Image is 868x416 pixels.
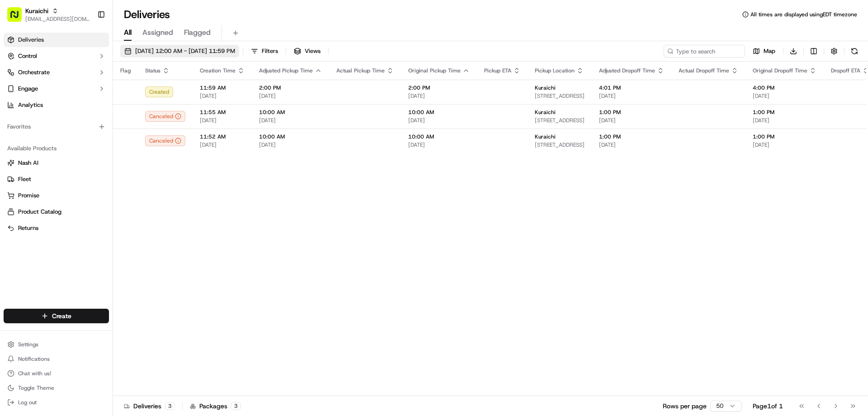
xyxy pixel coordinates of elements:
span: Deliveries [18,36,44,44]
div: We're available if you need us! [41,96,124,103]
span: [DATE] 12:00 AM - [DATE] 11:59 PM [135,47,235,55]
span: [DATE] [200,92,245,100]
span: Product Catalog [18,208,61,216]
span: [DATE] [753,117,816,124]
button: See all [140,116,165,127]
span: Map [764,47,775,55]
span: 11:52 AM [200,133,245,140]
span: Control [18,52,37,60]
span: Pylon [90,225,109,231]
button: Start new chat [154,89,165,100]
span: 1:00 PM [599,133,664,140]
div: Available Products [4,141,109,156]
button: Chat with us! [4,367,109,380]
button: [DATE] 12:00 AM - [DATE] 11:59 PM [120,45,239,57]
span: [DATE] [408,92,470,100]
span: [DATE] [408,117,470,124]
span: All times are displayed using EDT timezone [750,11,857,18]
span: 1:00 PM [599,109,664,116]
span: Status [145,67,160,74]
img: Nash [9,9,27,27]
span: Returns [18,224,38,232]
span: 1:00 PM [753,109,816,116]
span: Views [305,47,321,55]
button: Fleet [4,172,109,186]
a: Fleet [7,175,105,183]
span: Create [52,311,71,320]
span: All [124,27,132,38]
a: 📗Knowledge Base [5,199,73,215]
a: Deliveries [4,33,109,47]
button: Canceled [145,111,185,122]
span: 11:55 AM [200,109,245,116]
input: Got a question? Start typing here... [24,58,163,68]
p: Rows per page [663,402,707,411]
span: Orchestrate [18,68,50,77]
span: [DATE] [200,141,245,148]
a: Analytics [4,98,109,112]
div: 📗 [9,203,16,210]
span: Actual Dropoff Time [679,67,729,74]
div: Past conversations [9,118,61,125]
span: [DATE] [753,92,816,100]
div: Page 1 of 1 [753,402,783,411]
div: 💻 [76,203,84,210]
span: Fleet [18,175,31,183]
span: Log out [18,399,37,406]
span: Adjusted Pickup Time [259,67,313,74]
span: Kuraichi [25,6,48,15]
button: Canceled [145,135,185,146]
span: Notifications [18,355,50,363]
span: • [30,140,33,148]
button: Log out [4,396,109,409]
span: Assigned [142,27,173,38]
span: 2:00 PM [259,84,322,91]
p: Welcome 👋 [9,36,165,51]
span: Flag [120,67,131,74]
button: Create [4,309,109,323]
span: [DATE] [259,92,322,100]
span: [DATE] [599,92,664,100]
a: Powered byPylon [64,224,109,231]
span: [DATE] [408,141,470,148]
span: Knowledge Base [18,202,69,211]
button: Notifications [4,353,109,365]
button: Filters [247,45,282,57]
input: Type to search [664,45,745,57]
div: Favorites [4,120,109,134]
button: Product Catalog [4,205,109,219]
span: [STREET_ADDRESS] [535,141,585,148]
div: 3 [165,402,175,410]
span: [STREET_ADDRESS] [535,92,585,100]
span: Kuraichi [535,133,556,140]
img: 1736555255976-a54dd68f-1ca7-489b-9aae-adbdc363a1c4 [9,86,25,103]
span: Analytics [18,101,43,109]
button: Kuraichi[EMAIL_ADDRESS][DOMAIN_NAME] [4,4,94,25]
span: 10:00 AM [408,109,470,116]
span: Original Pickup Time [408,67,461,74]
span: 10:00 AM [259,109,322,116]
span: Toggle Theme [18,384,54,392]
a: 💻API Documentation [73,199,149,215]
span: [DATE] [35,140,53,148]
img: 1736555255976-a54dd68f-1ca7-489b-9aae-adbdc363a1c4 [18,165,25,172]
span: Adjusted Dropoff Time [599,67,655,74]
button: Views [290,45,325,57]
button: Promise [4,188,109,203]
span: Wisdom [PERSON_NAME] [28,165,96,172]
span: [DATE] [753,141,816,148]
span: 1:00 PM [753,133,816,140]
button: [EMAIL_ADDRESS][DOMAIN_NAME] [25,15,90,23]
button: Orchestrate [4,65,109,80]
button: Refresh [848,45,861,57]
img: 1732323095091-59ea418b-cfe3-43c8-9ae0-d0d06d6fd42c [19,86,35,103]
h1: Deliveries [124,7,170,22]
div: Packages [190,402,241,411]
span: Filters [262,47,278,55]
span: Chat with us! [18,370,51,377]
span: Dropoff ETA [831,67,860,74]
button: Nash AI [4,156,109,170]
a: Product Catalog [7,208,105,216]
